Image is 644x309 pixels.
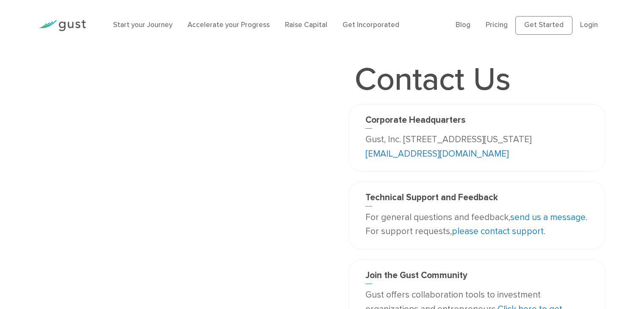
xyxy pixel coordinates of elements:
[113,21,172,29] a: Start your Journey
[348,63,517,96] h1: Contact Us
[343,21,399,29] a: Get Incorporated
[486,21,508,29] a: Pricing
[365,192,588,206] h3: Technical Support and Feedback
[365,210,588,239] p: For general questions and feedback, . For support requests, .
[515,16,572,35] a: Get Started
[365,115,588,129] h3: Corporate Headquarters
[365,270,588,284] h3: Join the Gust Community
[188,21,270,29] a: Accelerate your Progress
[285,21,327,29] a: Raise Capital
[39,20,86,31] img: Gust Logo
[510,212,586,223] a: send us a message
[580,21,598,29] a: Login
[365,132,588,161] p: Gust, Inc. [STREET_ADDRESS][US_STATE]
[456,21,470,29] a: Blog
[365,149,509,159] a: [EMAIL_ADDRESS][DOMAIN_NAME]
[452,226,544,237] a: please contact support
